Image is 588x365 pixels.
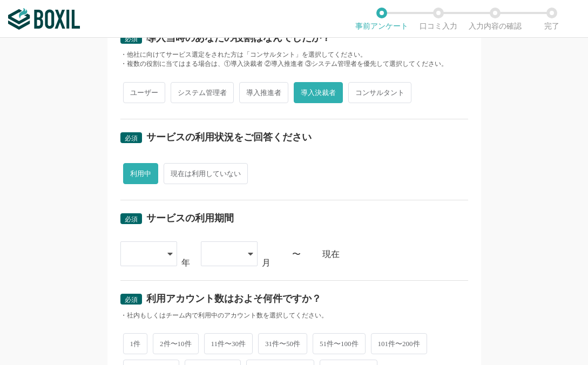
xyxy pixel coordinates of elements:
span: 必須 [125,215,138,223]
span: 利用中 [123,163,158,184]
span: 必須 [125,134,138,142]
span: 現在は利用していない [164,163,248,184]
div: ・複数の役割に当てはまる場合は、①導入決裁者 ②導入推進者 ③システム管理者を優先して選択してください。 [120,59,468,69]
div: 利用アカウント数はおよそ何件ですか？ [146,294,321,303]
span: システム管理者 [171,82,234,103]
span: コンサルタント [348,82,411,103]
li: 完了 [523,8,580,30]
div: 〜 [292,250,301,259]
div: 月 [262,259,271,267]
div: 年 [181,259,190,267]
li: 入力内容の確認 [467,8,523,30]
div: 現在 [322,250,468,259]
span: 必須 [125,296,138,303]
li: 事前アンケート [353,8,410,30]
div: サービスの利用状況をご回答ください [146,132,312,142]
span: ユーザー [123,82,165,103]
span: 101件〜200件 [371,333,427,354]
div: ・他社に向けてサービス選定をされた方は「コンサルタント」を選択してください。 [120,50,468,59]
span: 11件〜30件 [204,333,253,354]
span: 31件〜50件 [258,333,307,354]
div: サービスの利用期間 [146,213,234,223]
span: 導入推進者 [239,82,288,103]
img: ボクシルSaaS_ロゴ [8,8,80,30]
div: 導入当時のあなたの役割はなんでしたか？ [146,33,331,43]
span: 導入決裁者 [294,82,343,103]
span: 51件〜100件 [313,333,366,354]
span: 必須 [125,35,138,43]
span: 2件〜10件 [153,333,199,354]
li: 口コミ入力 [410,8,467,30]
span: 1件 [123,333,148,354]
div: ・社内もしくはチーム内で利用中のアカウント数を選択してください。 [120,311,468,320]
